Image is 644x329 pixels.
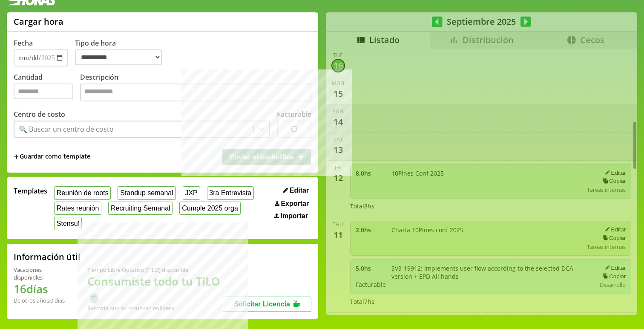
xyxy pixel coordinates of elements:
[14,152,19,162] span: +
[14,72,80,104] label: Cantidad
[87,266,223,274] div: Tiempo Libre Optativo (TiLO) disponible
[54,217,82,230] button: Stensul
[14,186,47,196] span: Templates
[272,199,311,208] button: Exportar
[14,84,73,99] input: Cantidad
[280,212,308,220] span: Importar
[277,110,311,119] label: Facturable
[14,251,80,263] h2: Información útil
[179,202,240,215] button: Cumple 2025 orga
[290,187,309,194] span: Editar
[14,38,33,48] label: Fecha
[14,297,67,304] div: De otros años: 0 días
[14,152,90,162] span: +Guardar como template
[234,300,290,308] span: Solicitar Licencia
[14,266,67,281] div: Vacaciones disponibles
[159,304,175,312] b: Enero
[118,186,175,199] button: Standup semanal
[14,281,67,297] h1: 16 días
[281,200,309,208] span: Exportar
[207,186,254,199] button: 3ra Entrevista
[14,110,65,119] label: Centro de costo
[183,186,200,199] button: JXP
[54,186,111,199] button: Reunión de roots
[223,297,311,312] button: Solicitar Licencia
[19,124,114,134] div: 🔍 Buscar un centro de costo
[87,274,223,304] h1: Consumiste todo tu TiLO 🍵
[87,304,223,312] div: Recordá que se renuevan en
[108,202,172,215] button: Recruiting Semanal
[75,38,169,66] label: Tipo de hora
[75,49,162,65] select: Tipo de hora
[281,186,311,195] button: Editar
[54,202,101,215] button: Rates reunión
[80,84,311,101] textarea: Descripción
[80,72,311,104] label: Descripción
[14,16,63,27] h1: Cargar hora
